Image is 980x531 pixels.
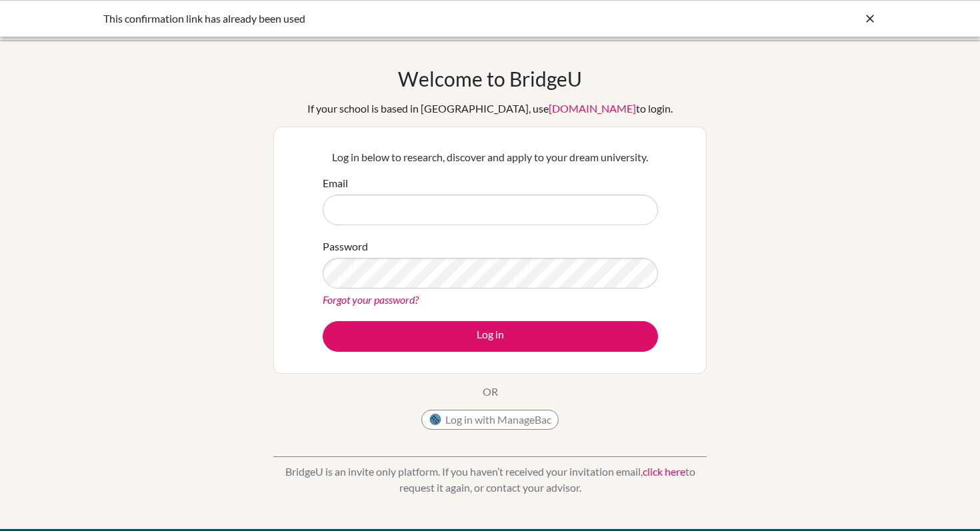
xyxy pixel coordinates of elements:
button: Log in [323,321,658,352]
a: click here [643,465,685,478]
label: Password [323,239,368,255]
h1: Welcome to BridgeU [398,67,582,91]
div: This confirmation link has already been used [103,11,677,27]
p: Log in below to research, discover and apply to your dream university. [323,149,658,165]
a: [DOMAIN_NAME] [549,102,636,115]
div: If your school is based in [GEOGRAPHIC_DATA], use to login. [307,101,673,117]
label: Email [323,175,348,191]
button: Log in with ManageBac [421,410,559,430]
p: OR [483,384,498,400]
a: Forgot your password? [323,293,419,306]
p: BridgeU is an invite only platform. If you haven’t received your invitation email, to request it ... [273,464,707,496]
